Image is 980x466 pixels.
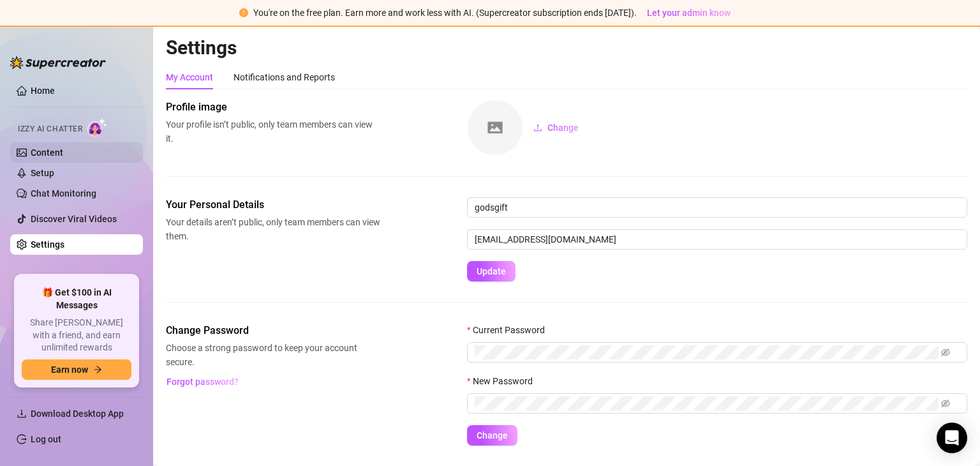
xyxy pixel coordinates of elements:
[941,399,950,408] span: eye-invisible
[467,229,967,250] input: Enter new email
[467,425,517,446] button: Change
[523,117,589,138] button: Change
[239,8,248,17] span: exclamation-circle
[941,348,950,357] span: eye-invisible
[166,70,213,84] div: My Account
[477,430,508,440] span: Change
[234,70,335,84] div: Notifications and Reports
[31,86,55,96] a: Home
[31,214,117,224] a: Discover Viral Videos
[31,147,63,158] a: Content
[547,123,579,133] span: Change
[166,36,967,60] h2: Settings
[468,100,523,155] img: square-placeholder.png
[166,117,380,146] span: Your profile isn’t public, only team members can view it.
[22,317,131,354] span: Share [PERSON_NAME] with a friend, and earn unlimited rewards
[166,372,239,392] button: Forgot password?
[647,8,731,18] span: Let your admin know
[17,409,27,419] span: download
[10,56,106,69] img: logo-BBDzfeDw.svg
[475,345,939,359] input: Current Password
[467,197,967,218] input: Enter name
[533,123,542,132] span: upload
[166,215,380,243] span: Your details aren’t public, only team members can view them.
[31,434,61,444] a: Log out
[31,409,124,419] span: Download Desktop App
[87,118,107,137] img: AI Chatter
[93,365,102,374] span: arrow-right
[18,123,82,135] span: Izzy AI Chatter
[22,287,131,312] span: 🎁 Get $100 in AI Messages
[31,168,54,178] a: Setup
[937,423,967,453] div: Open Intercom Messenger
[166,341,380,369] span: Choose a strong password to keep your account secure.
[475,396,939,410] input: New Password
[467,374,541,388] label: New Password
[166,100,380,115] span: Profile image
[467,323,553,337] label: Current Password
[467,261,516,282] button: Update
[51,365,88,375] span: Earn now
[166,323,380,338] span: Change Password
[166,197,380,213] span: Your Personal Details
[642,5,736,20] button: Let your admin know
[477,266,506,276] span: Update
[31,239,64,250] a: Settings
[22,359,131,380] button: Earn nowarrow-right
[31,188,96,199] a: Chat Monitoring
[167,377,239,387] span: Forgot password?
[253,8,637,18] span: You're on the free plan. Earn more and work less with AI. (Supercreator subscription ends [DATE]).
